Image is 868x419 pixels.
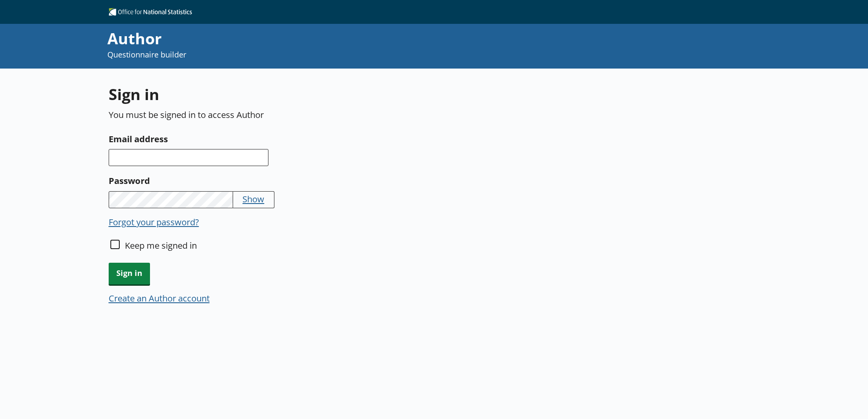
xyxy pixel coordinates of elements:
[109,84,536,105] h1: Sign in
[242,193,264,205] button: Show
[109,263,150,284] button: Sign in
[107,28,585,49] div: Author
[125,239,197,251] label: Keep me signed in
[109,216,199,228] button: Forgot your password?
[109,174,536,187] label: Password
[107,49,585,60] p: Questionnaire builder
[109,292,210,304] button: Create an Author account
[109,109,536,121] p: You must be signed in to access Author
[109,132,536,146] label: Email address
